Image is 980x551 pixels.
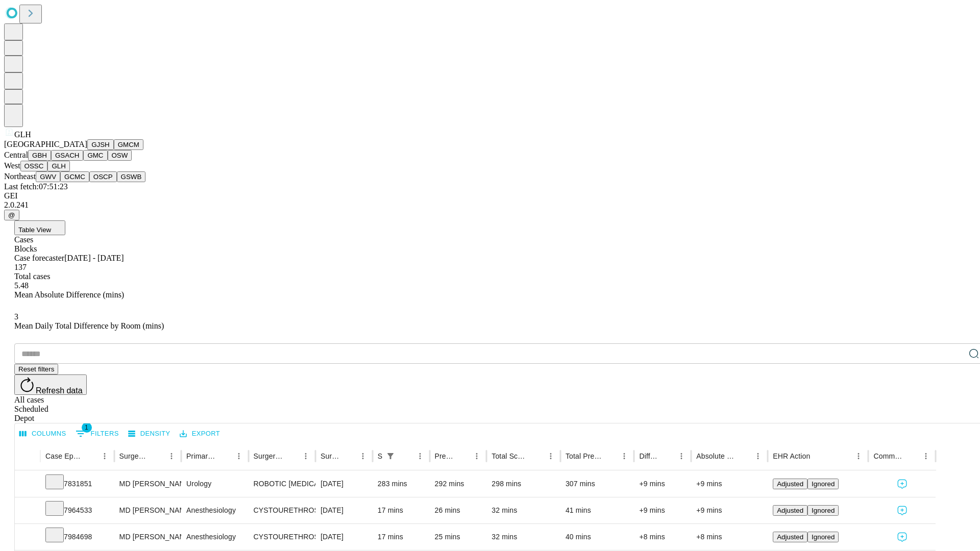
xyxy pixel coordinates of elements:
div: MD [PERSON_NAME] Md [119,497,176,523]
button: Ignored [807,532,839,542]
div: Urology [186,471,243,497]
button: Sort [529,449,544,463]
button: Adjusted [773,532,807,542]
div: 40 mins [566,524,629,550]
button: Menu [299,449,313,463]
div: 283 mins [378,471,425,497]
button: Sort [150,449,164,463]
span: 3 [14,312,18,321]
div: [DATE] [321,497,367,523]
span: [DATE] - [DATE] [64,254,124,262]
div: 1 active filter [383,449,398,463]
span: Ignored [812,533,835,541]
button: Show filters [73,425,121,442]
button: Sort [603,449,617,463]
button: Expand [20,475,35,493]
span: Ignored [812,507,835,514]
span: Refresh data [36,386,83,395]
div: 25 mins [435,524,482,550]
span: Last fetch: 07:51:23 [4,182,68,191]
button: Table View [14,220,65,235]
div: 17 mins [378,524,425,550]
button: Show filters [383,449,398,463]
button: Menu [164,449,179,463]
div: Total Predicted Duration [566,452,602,460]
button: Sort [399,449,413,463]
div: Predicted In Room Duration [435,452,455,460]
button: Adjusted [773,505,807,516]
div: +8 mins [639,524,686,550]
div: 32 mins [492,524,555,550]
div: Absolute Difference [696,452,736,460]
div: 17 mins [378,497,425,523]
button: Export [177,426,223,442]
button: Menu [356,449,370,463]
div: Anesthesiology [186,524,243,550]
span: Adjusted [777,533,803,541]
div: 7831851 [45,471,109,497]
span: 5.48 [14,281,29,290]
div: EHR Action [773,452,810,460]
button: GSACH [51,150,83,161]
button: @ [4,210,19,220]
button: Sort [341,449,356,463]
span: 137 [14,263,27,271]
div: Primary Service [186,452,216,460]
button: Reset filters [14,364,58,374]
div: 7964533 [45,497,109,523]
span: 1 [82,422,92,433]
button: Density [126,426,173,442]
div: +9 mins [639,497,686,523]
div: CYSTOURETHROSCOPY WITH [MEDICAL_DATA] REMOVAL SIMPLE [254,497,310,523]
button: Expand [20,529,35,546]
button: Sort [660,449,674,463]
div: Surgery Name [254,452,283,460]
button: GMC [83,150,107,161]
button: Menu [751,449,765,463]
span: Case forecaster [14,254,64,262]
button: Ignored [807,505,839,516]
button: GLH [47,161,69,171]
button: Adjusted [773,479,807,489]
span: Ignored [812,480,835,488]
span: Table View [18,226,51,234]
span: GLH [14,130,31,139]
button: Menu [617,449,631,463]
span: West [4,161,20,170]
div: 41 mins [566,497,629,523]
div: [DATE] [321,471,367,497]
div: CYSTOURETHROSCOPY WITH [MEDICAL_DATA] REMOVAL SIMPLE [254,524,310,550]
button: GBH [28,150,51,161]
button: OSW [108,150,132,161]
button: Menu [919,449,933,463]
span: Northeast [4,172,36,181]
div: 26 mins [435,497,482,523]
div: MD [PERSON_NAME] Md [119,524,176,550]
span: Mean Absolute Difference (mins) [14,290,124,299]
button: Menu [232,449,246,463]
button: Sort [217,449,232,463]
div: +9 mins [639,471,686,497]
span: Reset filters [18,365,54,373]
div: +9 mins [696,497,763,523]
span: Mean Daily Total Difference by Room (mins) [14,321,164,330]
button: Menu [470,449,484,463]
div: 32 mins [492,497,555,523]
button: GSWB [117,171,146,182]
div: Difference [639,452,659,460]
div: Comments [873,452,903,460]
button: GCMC [60,171,89,182]
button: Menu [544,449,558,463]
button: Sort [904,449,919,463]
span: @ [8,211,15,219]
div: 298 mins [492,471,555,497]
div: 2.0.241 [4,201,976,210]
button: GWV [36,171,60,182]
button: Select columns [17,426,69,442]
button: GMCM [114,139,143,150]
div: 307 mins [566,471,629,497]
button: Menu [97,449,112,463]
div: Total Scheduled Duration [492,452,528,460]
div: Anesthesiology [186,497,243,523]
button: GJSH [87,139,114,150]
